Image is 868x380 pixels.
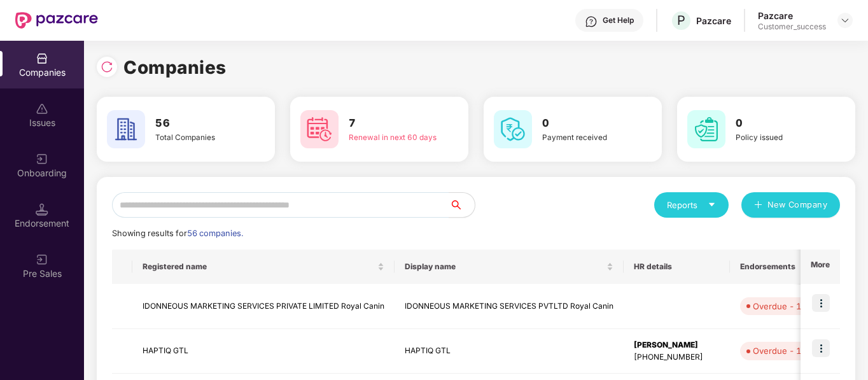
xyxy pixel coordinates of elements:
[754,201,762,211] span: plus
[494,110,532,148] img: svg+xml;base64,PHN2ZyB4bWxucz0iaHR0cDovL3d3dy53My5vcmcvMjAwMC9zdmciIHdpZHRoPSI2MCIgaGVpZ2h0PSI2MC...
[542,115,630,132] h3: 0
[107,110,145,148] img: svg+xml;base64,PHN2ZyB4bWxucz0iaHR0cDovL3d3dy53My5vcmcvMjAwMC9zdmciIHdpZHRoPSI2MCIgaGVpZ2h0PSI2MC...
[677,13,685,28] span: P
[753,344,811,357] div: Overdue - 11d
[736,132,823,143] div: Policy issued
[36,153,48,165] img: svg+xml;base64,PHN2ZyB3aWR0aD0iMjAiIGhlaWdodD0iMjAiIHZpZXdCb3g9IjAgMCAyMCAyMCIgZmlsbD0ibm9uZSIgeG...
[36,52,48,65] img: svg+xml;base64,PHN2ZyBpZD0iQ29tcGFuaWVzIiB4bWxucz0iaHR0cDovL3d3dy53My5vcmcvMjAwMC9zdmciIHdpZHRoPS...
[132,284,395,329] td: IDONNEOUS MARKETING SERVICES PRIVATE LIMITED Royal Canin
[349,115,437,132] h3: 7
[812,294,830,312] img: icon
[741,192,840,218] button: plusNew Company
[36,102,48,115] img: svg+xml;base64,PHN2ZyBpZD0iSXNzdWVzX2Rpc2FibGVkIiB4bWxucz0iaHR0cDovL3d3dy53My5vcmcvMjAwMC9zdmciIH...
[542,132,630,143] div: Payment received
[155,132,243,143] div: Total Companies
[696,15,731,27] div: Pazcare
[112,229,243,238] span: Showing results for
[449,192,475,218] button: search
[758,10,826,22] div: Pazcare
[603,15,634,25] div: Get Help
[395,250,624,284] th: Display name
[395,284,624,329] td: IDONNEOUS MARKETING SERVICES PVTLTD Royal Canin
[634,339,720,351] div: [PERSON_NAME]
[36,253,48,266] img: svg+xml;base64,PHN2ZyB3aWR0aD0iMjAiIGhlaWdodD0iMjAiIHZpZXdCb3g9IjAgMCAyMCAyMCIgZmlsbD0ibm9uZSIgeG...
[132,329,395,374] td: HAPTIQ GTL
[624,250,730,284] th: HR details
[667,199,716,211] div: Reports
[801,250,840,284] th: More
[449,200,475,210] span: search
[753,300,816,313] div: Overdue - 180d
[123,53,227,81] h1: Companies
[155,115,243,132] h3: 56
[812,339,830,357] img: icon
[767,199,828,211] span: New Company
[736,115,823,132] h3: 0
[585,15,598,28] img: svg+xml;base64,PHN2ZyBpZD0iSGVscC0zMngzMiIgeG1sbnM9Imh0dHA6Ly93d3cudzMub3JnLzIwMDAvc3ZnIiB3aWR0aD...
[840,15,850,25] img: svg+xml;base64,PHN2ZyBpZD0iRHJvcGRvd24tMzJ4MzIiIHhtbG5zPSJodHRwOi8vd3d3LnczLm9yZy8yMDAwL3N2ZyIgd2...
[132,250,395,284] th: Registered name
[708,201,716,209] span: caret-down
[687,110,725,148] img: svg+xml;base64,PHN2ZyB4bWxucz0iaHR0cDovL3d3dy53My5vcmcvMjAwMC9zdmciIHdpZHRoPSI2MCIgaGVpZ2h0PSI2MC...
[395,329,624,374] td: HAPTIQ GTL
[143,262,375,272] span: Registered name
[405,262,604,272] span: Display name
[758,22,826,32] div: Customer_success
[300,110,339,148] img: svg+xml;base64,PHN2ZyB4bWxucz0iaHR0cDovL3d3dy53My5vcmcvMjAwMC9zdmciIHdpZHRoPSI2MCIgaGVpZ2h0PSI2MC...
[349,132,437,143] div: Renewal in next 60 days
[740,262,813,272] span: Endorsements
[36,203,48,216] img: svg+xml;base64,PHN2ZyB3aWR0aD0iMTQuNSIgaGVpZ2h0PSIxNC41IiB2aWV3Qm94PSIwIDAgMTYgMTYiIGZpbGw9Im5vbm...
[101,60,113,73] img: svg+xml;base64,PHN2ZyBpZD0iUmVsb2FkLTMyeDMyIiB4bWxucz0iaHR0cDovL3d3dy53My5vcmcvMjAwMC9zdmciIHdpZH...
[187,229,243,238] span: 56 companies.
[15,12,98,29] img: New Pazcare Logo
[634,351,720,363] div: [PHONE_NUMBER]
